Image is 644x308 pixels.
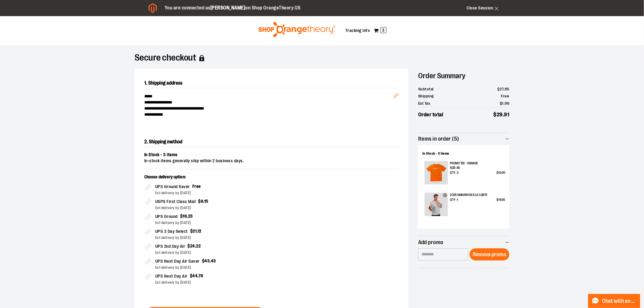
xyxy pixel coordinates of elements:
[418,111,443,119] span: Order total
[467,5,499,10] a: Close Session
[450,166,505,170] p: Size: XS
[190,273,193,278] span: $
[498,87,500,91] span: $
[418,93,434,99] span: Shipping
[193,229,197,233] span: 21
[588,294,641,308] button: Chat with an Expert
[494,112,497,117] span: $
[155,213,178,220] span: UPS Ground
[193,273,198,278] span: 44
[144,213,152,220] input: UPS Ground$16.23Est delivery by [DATE]
[257,22,336,37] img: Shop Orangetheory
[497,112,503,117] span: 29
[418,236,509,248] button: Add promo
[418,68,509,83] h2: Order Summary
[155,183,190,190] span: UPS Ground Saver
[418,86,434,92] span: Subtotal
[198,229,201,233] span: 12
[500,101,502,106] span: $
[155,205,267,211] div: Est delivery by [DATE]
[502,198,505,202] span: 95
[155,280,267,285] div: Est delivery by [DATE]
[144,198,152,205] input: USPS First Class Mail$9.15Est delivery by [DATE]
[198,199,201,204] span: $
[211,258,216,263] span: 43
[155,235,267,240] div: Est delivery by [DATE]
[187,214,188,219] span: .
[497,198,499,202] span: $
[155,198,196,205] span: USPS First Class Mail
[201,199,204,204] span: 9
[155,190,267,196] div: Est delivery by [DATE]
[501,171,502,175] span: .
[155,250,267,255] div: Est delivery by [DATE]
[155,220,267,226] div: Est delivery by [DATE]
[198,273,199,278] span: .
[450,198,458,202] span: Qty : 1
[418,100,430,107] span: Est Tax
[197,229,198,233] span: .
[190,243,195,248] span: 24
[144,228,152,235] input: UPS 3 Day Select$21.12Est delivery by [DATE]
[450,193,505,198] p: 2025 Marathon à la Carte
[505,87,509,91] span: 95
[473,252,506,257] span: Remove promo
[470,248,509,261] button: Remove promo
[192,184,201,189] span: Free
[183,214,187,219] span: 16
[210,258,211,263] span: .
[205,258,210,263] span: 43
[196,243,201,248] span: 22
[380,27,387,33] span: 3
[155,243,185,250] span: UPS 2nd Day Air
[144,78,399,88] h2: 1. Shipping address
[204,199,205,204] span: .
[144,158,399,164] div: In-stock items generally ship within 2 business days.
[155,273,187,280] span: UPS Next Day Air
[418,133,509,145] button: Items in order (5)
[498,171,501,175] span: 13
[450,170,459,175] span: Qty : 2
[180,214,183,219] span: $
[144,137,399,147] h2: 2. Shipping method
[155,258,200,265] span: UPS Next Day Air Saver
[503,112,505,117] span: .
[155,265,267,270] div: Est delivery by [DATE]
[165,5,301,11] span: You are connected as on Shop OrangeTheory US
[504,101,505,106] span: .
[345,28,370,33] a: Tracking Info
[190,229,193,233] span: $
[501,94,509,98] span: Free
[450,161,505,166] p: Promo Tee - Orange
[502,171,505,175] span: 00
[502,101,504,106] span: 1
[149,3,157,13] img: Magento
[198,273,203,278] span: 78
[602,298,637,304] span: Chat with an Expert
[389,83,404,105] button: Edit
[144,273,152,280] input: UPS Next Day Air$44.78Est delivery by [DATE]
[418,240,443,245] span: Add promo
[144,243,152,250] input: UPS 2nd Day Air$24.22Est delivery by [DATE]
[195,243,196,248] span: .
[210,5,246,11] strong: [PERSON_NAME]
[500,87,504,91] span: 27
[144,152,399,158] div: In Stock - 3 items
[505,101,509,106] span: 96
[144,258,152,265] input: UPS Next Day Air Saver$43.43Est delivery by [DATE]
[204,199,208,204] span: 15
[188,214,193,219] span: 23
[144,174,267,183] p: Choose delivery option:
[202,258,205,263] span: $
[135,55,509,61] h1: Secure checkout
[418,136,459,142] span: Items in order (5)
[188,243,191,248] span: $
[422,151,505,156] div: In Stock - 3 items
[504,87,505,91] span: .
[498,198,501,202] span: 14
[144,183,152,191] input: UPS Ground SaverFreeEst delivery by [DATE]
[155,228,188,235] span: UPS 3 Day Select
[497,171,499,175] span: $
[501,198,502,202] span: .
[504,112,509,117] span: 91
